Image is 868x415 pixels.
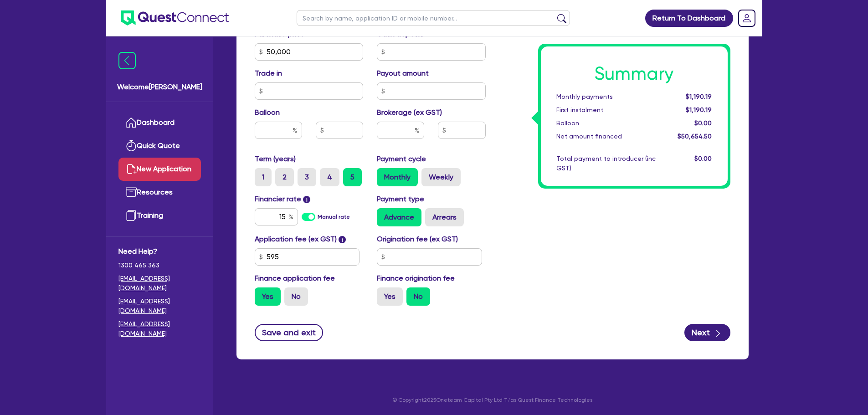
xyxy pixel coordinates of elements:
[255,154,296,164] label: Term (years)
[117,82,202,92] span: Welcome [PERSON_NAME]
[118,274,201,293] a: [EMAIL_ADDRESS][DOMAIN_NAME]
[425,208,464,226] label: Arrears
[556,63,712,85] h1: Summary
[118,297,201,316] a: [EMAIL_ADDRESS][DOMAIN_NAME]
[377,154,426,164] label: Payment cycle
[298,168,316,186] label: 3
[275,168,294,186] label: 2
[318,213,350,221] label: Manual rate
[118,52,136,69] img: icon-menu-close
[377,107,442,118] label: Brokerage (ex GST)
[550,105,663,115] div: First instalment
[126,140,137,151] img: quick-quote
[118,181,201,204] a: Resources
[694,119,712,127] span: $0.00
[118,204,201,227] a: Training
[686,93,712,100] span: $1,190.19
[377,208,421,226] label: Advance
[230,396,755,404] p: © Copyright 2025 Oneteam Capital Pty Ltd T/as Quest Finance Technologies
[735,6,759,30] a: Dropdown toggle
[550,154,663,173] div: Total payment to introducer (inc GST)
[377,273,455,284] label: Finance origination fee
[377,194,424,205] label: Payment type
[118,134,201,158] a: Quick Quote
[320,168,339,186] label: 4
[255,287,281,306] label: Yes
[377,234,458,245] label: Origination fee (ex GST)
[645,10,733,27] a: Return To Dashboard
[118,261,201,270] span: 1300 465 363
[684,324,730,341] button: Next
[255,168,272,186] label: 1
[118,158,201,181] a: New Application
[255,194,311,205] label: Financier rate
[255,68,282,79] label: Trade in
[678,133,712,140] span: $50,654.50
[255,273,335,284] label: Finance application fee
[255,107,280,118] label: Balloon
[297,10,570,26] input: Search by name, application ID or mobile number...
[126,187,137,198] img: resources
[377,168,418,186] label: Monthly
[406,287,430,306] label: No
[377,287,403,306] label: Yes
[339,236,346,243] span: i
[686,106,712,113] span: $1,190.19
[303,196,310,203] span: i
[118,319,201,338] a: [EMAIL_ADDRESS][DOMAIN_NAME]
[118,246,201,257] span: Need Help?
[126,164,137,174] img: new-application
[255,324,324,341] button: Save and exit
[377,68,429,79] label: Payout amount
[694,155,712,162] span: $0.00
[284,287,308,306] label: No
[343,168,362,186] label: 5
[550,92,663,102] div: Monthly payments
[118,111,201,134] a: Dashboard
[255,234,337,245] label: Application fee (ex GST)
[550,118,663,128] div: Balloon
[421,168,461,186] label: Weekly
[121,10,229,26] img: quest-connect-logo-blue
[550,132,663,141] div: Net amount financed
[126,210,137,221] img: training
